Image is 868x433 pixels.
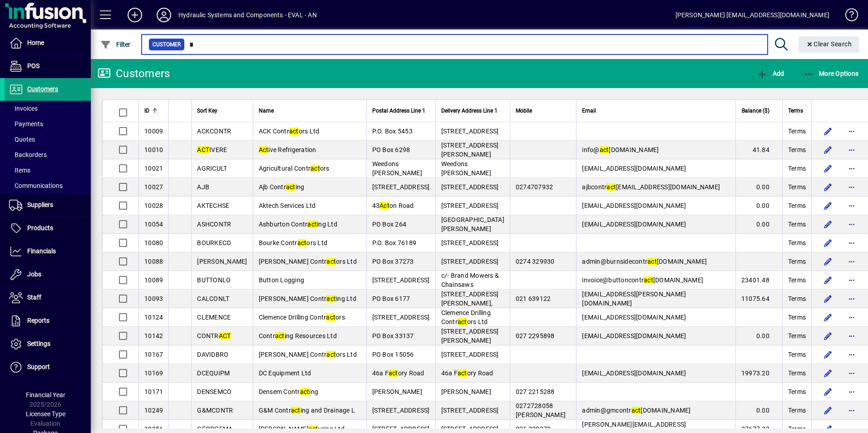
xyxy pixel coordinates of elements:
span: Button Logging [259,276,305,284]
span: [EMAIL_ADDRESS][DOMAIN_NAME] [582,369,686,377]
span: P.O. Box 5453 [372,128,413,135]
a: Quotes [5,132,91,147]
span: AKTECHSE [197,202,229,209]
span: Staff [27,294,41,301]
span: Reports [27,317,49,324]
span: Terms [788,257,806,266]
span: 10249 [144,407,163,414]
td: 0.00 [735,327,782,345]
span: 10089 [144,276,163,284]
span: Items [9,167,30,174]
div: Hydraulic Systems and Components - EVAL - AN [178,8,317,22]
span: Suppliers [27,201,53,208]
em: act [311,165,320,172]
span: Mobile [516,106,532,116]
em: act [286,183,296,191]
button: Edit [821,254,835,269]
span: 10167 [144,351,163,358]
span: 10169 [144,369,163,377]
span: 10080 [144,239,163,246]
span: Communications [9,182,63,189]
span: Settings [27,340,50,347]
span: 027 2295898 [516,332,555,340]
span: G&M Contr ing and Drainage L [259,407,355,414]
span: [STREET_ADDRESS] [441,128,499,135]
a: Reports [5,310,91,332]
em: act [644,276,653,284]
span: Quotes [9,136,35,143]
span: Customer [153,40,181,49]
span: Terms [788,350,806,359]
span: 0272728058 [PERSON_NAME] [516,402,566,418]
span: 10124 [144,314,163,321]
span: [STREET_ADDRESS] [441,351,499,358]
span: Licensee Type [26,410,65,418]
span: IVERE [197,146,227,153]
a: Items [5,162,91,178]
span: Add [757,70,784,77]
td: 0.00 [735,215,782,234]
button: Add [120,7,149,23]
span: [EMAIL_ADDRESS][DOMAIN_NAME] [582,202,686,209]
span: PO Box 33137 [372,332,414,340]
span: [EMAIL_ADDRESS][PERSON_NAME][DOMAIN_NAME] [582,290,686,307]
span: Products [27,224,53,231]
div: ID [144,106,163,116]
button: More options [844,273,859,287]
span: Email [582,106,596,116]
button: More options [844,124,859,138]
span: Terms [788,369,806,378]
button: Edit [821,124,835,138]
span: PO Box 15056 [372,351,414,358]
span: [PERSON_NAME] Contr ors Ltd [259,258,357,265]
span: Jobs [27,271,41,278]
a: Products [5,217,91,240]
a: Home [5,32,91,54]
a: Backorders [5,147,91,162]
span: Support [27,363,50,370]
em: act [631,407,641,414]
span: [EMAIL_ADDRESS][DOMAIN_NAME] [582,314,686,321]
span: PO Box 37273 [372,258,414,265]
span: ive Refrigeration [259,146,316,153]
button: Filter [98,36,133,53]
span: 46a F ory Road [441,369,493,377]
span: GEORGEMA [197,425,232,433]
span: admin@gmcontr [DOMAIN_NAME] [582,407,690,414]
span: DC Equipment Ltd [259,369,311,377]
em: act [647,258,657,265]
button: Edit [821,273,835,287]
span: [EMAIL_ADDRESS][DOMAIN_NAME] [582,332,686,340]
span: Backorders [9,151,47,158]
span: info@ [DOMAIN_NAME] [582,146,659,153]
span: [STREET_ADDRESS] [372,407,430,414]
button: More options [844,217,859,231]
span: [PERSON_NAME] [441,388,491,395]
td: 11075.64 [735,290,782,308]
span: [STREET_ADDRESS][PERSON_NAME] [441,142,499,158]
span: Home [27,39,44,46]
span: [STREET_ADDRESS] [441,407,499,414]
div: [PERSON_NAME] [EMAIL_ADDRESS][DOMAIN_NAME] [676,8,829,22]
em: ACT [219,332,231,340]
a: POS [5,55,91,78]
button: Edit [821,329,835,343]
span: Aktech Services Ltd [259,202,316,209]
button: More options [844,161,859,176]
span: Financials [27,247,56,255]
span: Payments [9,120,43,128]
span: ajbcontr [EMAIL_ADDRESS][DOMAIN_NAME] [582,183,720,191]
button: Edit [821,217,835,231]
div: Mobile [516,106,571,116]
span: Delivery Address Line 1 [441,106,498,116]
button: More options [844,329,859,343]
span: [STREET_ADDRESS][PERSON_NAME], [441,290,499,307]
span: 027 2215288 [516,388,555,395]
span: 10256 [144,425,163,433]
span: PO Box 264 [372,221,407,228]
em: act [297,239,307,246]
span: [STREET_ADDRESS] [372,314,430,321]
span: G&MCONTR [197,407,233,414]
span: 46a F ory Road [372,369,424,377]
span: 10021 [144,165,163,172]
